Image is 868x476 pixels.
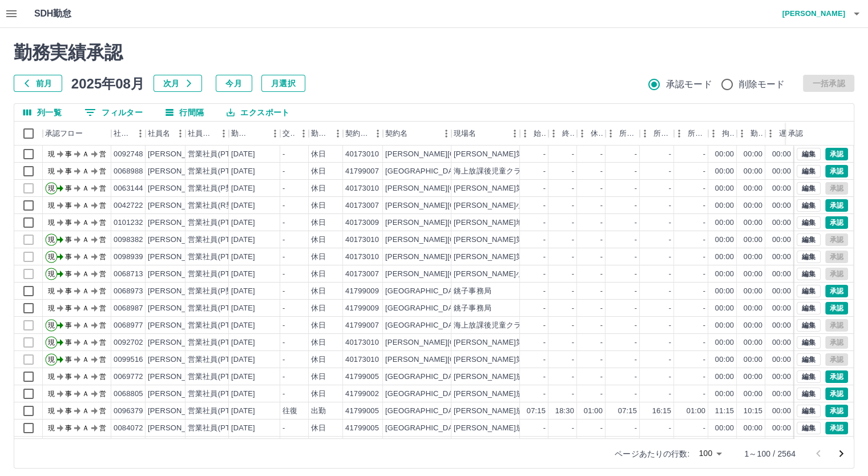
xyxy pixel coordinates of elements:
text: 事 [65,270,72,278]
text: 営 [99,184,106,192]
div: - [600,217,603,228]
button: 編集 [797,268,821,280]
div: 41799009 [345,303,379,314]
div: 勤務区分 [309,122,343,146]
div: - [669,149,671,160]
div: 00:00 [744,269,762,280]
button: メニュー [329,125,346,142]
div: 100 [694,445,726,462]
button: 承認 [825,165,848,178]
div: 遅刻等 [779,122,792,146]
div: - [543,252,546,263]
div: 00:00 [772,235,791,245]
button: 承認 [825,285,848,297]
text: 事 [65,150,72,158]
div: 始業 [520,122,548,146]
button: 編集 [797,319,821,332]
div: 拘束 [722,122,734,146]
text: 営 [99,253,106,261]
div: 銚子事務局 [454,286,491,297]
div: 00:00 [744,183,762,194]
div: [PERSON_NAME] [148,252,210,263]
div: 0068713 [114,269,143,280]
div: 00:00 [744,200,762,211]
button: エクスポート [217,104,298,121]
div: 始業 [534,122,546,146]
div: [GEOGRAPHIC_DATA] [385,303,464,314]
div: - [282,183,285,194]
div: 00:00 [772,286,791,297]
div: [PERSON_NAME]第二小学校子どもルームA [454,235,603,245]
button: 今月 [216,75,252,92]
div: [GEOGRAPHIC_DATA] [385,286,464,297]
div: 遅刻等 [765,122,794,146]
button: 承認 [825,405,848,417]
div: 00:00 [772,166,791,177]
button: 編集 [797,182,821,195]
div: 40173007 [345,269,379,280]
div: 社員名 [148,122,170,146]
div: 休日 [311,166,326,177]
div: - [572,235,574,245]
button: 承認 [825,388,848,400]
div: - [572,303,574,314]
div: - [635,200,637,211]
div: - [572,252,574,263]
text: Ａ [82,236,89,244]
div: - [669,269,671,280]
div: 41799007 [345,166,379,177]
div: [PERSON_NAME] [148,200,210,211]
div: 勤務 [737,122,765,146]
div: - [543,183,546,194]
div: 営業社員(R契約) [188,200,243,211]
div: [PERSON_NAME] [148,269,210,280]
div: [DATE] [231,286,255,297]
button: 承認 [825,199,848,212]
text: Ａ [82,167,89,175]
div: 00:00 [715,183,734,194]
div: [PERSON_NAME][GEOGRAPHIC_DATA] [385,217,526,228]
div: - [703,200,705,211]
div: 休日 [311,200,326,211]
div: 00:00 [744,286,762,297]
div: 営業社員(PT契約) [188,235,248,245]
div: - [572,149,574,160]
button: 次月 [154,75,202,92]
text: 営 [99,219,106,227]
div: - [635,149,637,160]
div: 終業 [548,122,577,146]
div: - [669,235,671,245]
div: 0063144 [114,183,143,194]
div: 00:00 [715,269,734,280]
text: 営 [99,287,106,295]
div: - [543,235,546,245]
div: - [543,149,546,160]
button: 編集 [797,251,821,263]
text: 営 [99,201,106,209]
button: 編集 [797,285,821,297]
div: [GEOGRAPHIC_DATA] [385,166,464,177]
div: 承認 [788,122,803,146]
div: 00:00 [715,200,734,211]
div: 所定休憩 [688,122,706,146]
div: [PERSON_NAME] [148,149,210,160]
div: 承認フロー [45,122,83,146]
div: - [703,183,705,194]
div: 承認フロー [43,122,111,146]
text: 現 [48,167,55,175]
div: 終業 [562,122,575,146]
div: 40173010 [345,235,379,245]
h5: 2025年08月 [71,75,144,92]
button: 編集 [797,336,821,349]
text: Ａ [82,184,89,192]
text: Ａ [82,201,89,209]
button: メニュー [438,125,455,142]
div: 00:00 [744,149,762,160]
div: 社員区分 [185,122,229,146]
text: 現 [48,150,55,158]
div: - [635,269,637,280]
text: 事 [65,184,72,192]
span: 承認モード [666,78,712,91]
button: ソート [251,126,267,142]
div: - [282,200,285,211]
